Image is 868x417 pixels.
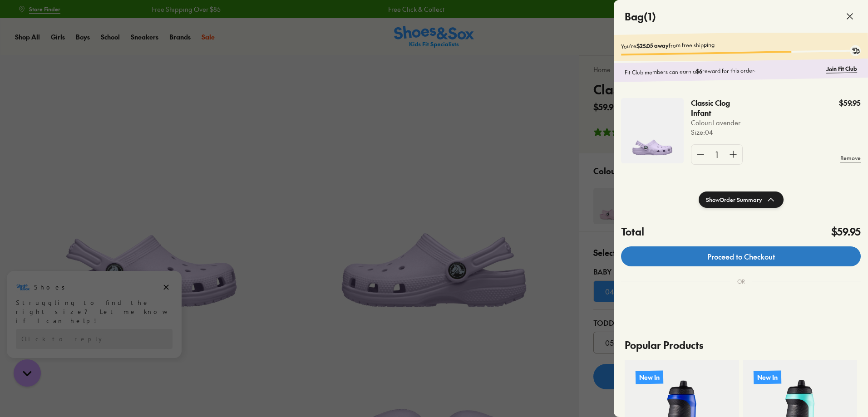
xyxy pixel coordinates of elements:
h4: $59.95 [831,224,861,239]
p: Size : 04 [691,128,752,137]
h3: Shoes [34,13,70,22]
p: Fit Club members can earn a reward for this order. [625,65,823,77]
p: You're from free shipping [621,38,861,50]
img: 4-493670.jpg [621,98,684,163]
iframe: PayPal-paypal [621,304,861,328]
h4: Total [621,224,644,239]
p: New In [636,370,663,384]
h4: Bag ( 1 ) [625,9,656,24]
div: Struggling to find the right size? Let me know if I can help! [16,29,173,56]
div: Campaign message [7,1,182,88]
b: $25.05 away [636,42,669,49]
p: $59.95 [839,98,861,108]
p: Colour: Lavender [691,118,752,128]
div: Message from Shoes. Struggling to find the right size? Let me know if I can help! [7,10,182,56]
div: 1 [710,145,724,164]
p: New In [754,370,781,384]
img: Shoes logo [16,10,30,25]
p: Popular Products [625,330,857,360]
button: ShowOrder Summary [699,191,784,208]
a: Proceed to Checkout [621,246,861,266]
button: Close gorgias live chat [5,3,32,30]
b: $6 [696,67,702,74]
button: Dismiss campaign [160,11,173,24]
div: OR [730,270,752,293]
a: Join Fit Club [826,64,857,73]
div: Reply to the campaigns [16,59,173,79]
p: Classic Clog Infant [691,98,740,118]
